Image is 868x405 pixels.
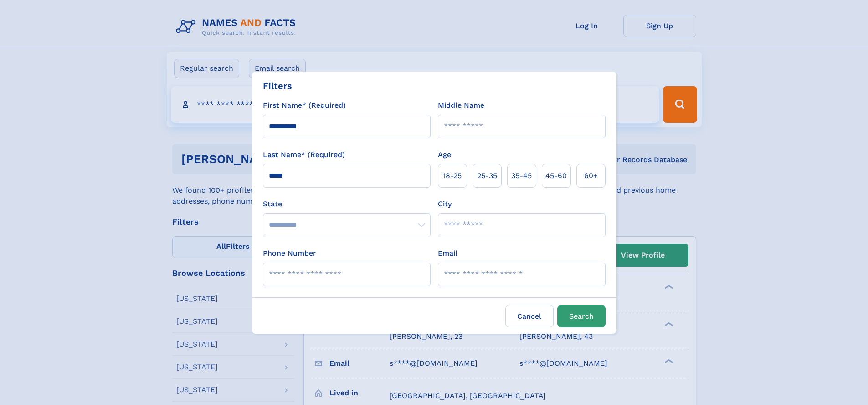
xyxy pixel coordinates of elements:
[438,248,457,259] label: Email
[263,199,431,210] label: State
[545,170,567,181] span: 45‑60
[263,149,345,160] label: Last Name* (Required)
[511,170,532,181] span: 35‑45
[438,100,484,111] label: Middle Name
[263,79,292,93] div: Filters
[557,305,606,327] button: Search
[263,248,316,259] label: Phone Number
[443,170,462,181] span: 18‑25
[477,170,497,181] span: 25‑35
[505,305,554,327] label: Cancel
[438,149,451,160] label: Age
[263,100,346,111] label: First Name* (Required)
[438,199,452,210] label: City
[584,170,598,181] span: 60+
